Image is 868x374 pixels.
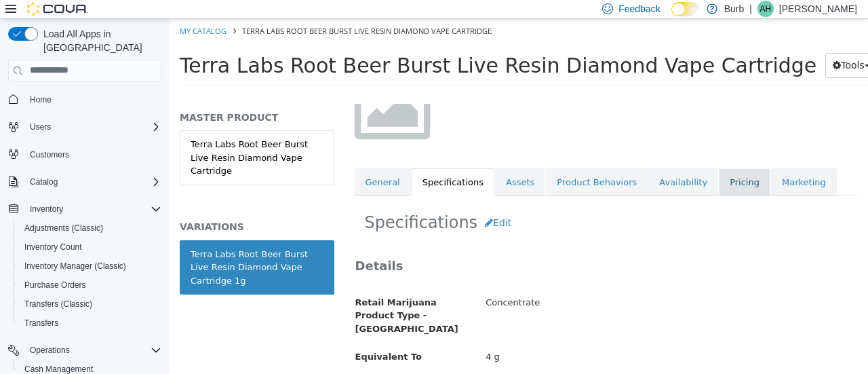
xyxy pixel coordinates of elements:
[618,2,660,16] span: Feedback
[30,176,58,187] span: Catalog
[195,191,679,217] h2: Specifications
[3,200,167,219] button: Inventory
[30,204,63,214] span: Inventory
[24,342,75,358] button: Operations
[779,1,857,17] p: [PERSON_NAME]
[24,147,75,163] a: Customers
[19,220,161,236] span: Adjustments (Classic)
[10,111,165,166] a: Terra Labs Root Beer Burst Live Resin Diamond Vape Cartridge
[30,121,51,132] span: Users
[10,202,165,214] h5: VARIATIONS
[24,318,58,329] span: Transfers
[21,229,154,269] div: Terra Labs Root Beer Burst Live Resin Diamond Vape Cartridge 1g
[24,92,57,108] a: Home
[30,94,52,105] span: Home
[19,239,161,255] span: Inventory Count
[14,276,167,295] button: Purchase Orders
[24,201,68,217] button: Inventory
[671,16,672,17] span: Dark Mode
[24,242,82,253] span: Inventory Count
[308,191,349,217] button: Edit
[19,277,161,293] span: Purchase Orders
[3,341,167,360] button: Operations
[14,238,167,257] button: Inventory Count
[24,261,126,272] span: Inventory Manager (Classic)
[24,146,161,163] span: Customers
[19,258,161,274] span: Inventory Manager (Classic)
[242,149,325,178] a: Specifications
[186,333,252,343] span: Equivalent To
[306,272,698,296] div: Concentrate
[19,220,108,236] a: Adjustments (Classic)
[3,117,167,136] button: Users
[19,296,161,312] span: Transfers (Classic)
[306,326,698,350] div: 4 g
[19,315,161,331] span: Transfers
[656,34,708,59] button: Tools
[3,145,167,164] button: Customers
[3,90,167,109] button: Home
[19,258,132,274] a: Inventory Manager (Classic)
[10,92,165,105] h5: MASTER PRODUCT
[10,35,647,58] span: Terra Labs Root Beer Burst Live Resin Diamond Vape Cartridge
[30,149,69,160] span: Customers
[671,2,700,16] input: Dark Mode
[24,299,92,310] span: Transfers (Classic)
[749,1,752,17] p: |
[724,1,745,17] p: Burb
[27,2,88,16] img: Cova
[14,314,167,333] button: Transfers
[19,239,87,255] a: Inventory Count
[38,27,161,54] span: Load All Apps in [GEOGRAPHIC_DATA]
[325,149,376,178] a: Assets
[185,149,241,178] a: General
[479,149,549,178] a: Availability
[19,277,92,293] a: Purchase Orders
[549,149,601,178] a: Pricing
[376,149,478,178] a: Product Behaviors
[24,174,63,190] button: Catalog
[73,7,322,17] span: Terra Labs Root Beer Burst Live Resin Diamond Vape Cartridge
[186,239,688,255] h3: Details
[14,219,167,238] button: Adjustments (Classic)
[757,1,774,17] div: Axel Holin
[601,149,667,178] a: Marketing
[14,295,167,314] button: Transfers (Classic)
[19,296,98,312] a: Transfers (Classic)
[24,342,161,358] span: Operations
[3,172,167,191] button: Catalog
[24,174,161,190] span: Catalog
[186,278,289,315] span: Retail Marijuana Product Type - [GEOGRAPHIC_DATA]
[14,257,167,276] button: Inventory Manager (Classic)
[24,223,103,233] span: Adjustments (Classic)
[24,91,161,108] span: Home
[19,315,64,331] a: Transfers
[10,7,57,17] a: My Catalog
[24,119,56,135] button: Users
[24,201,161,217] span: Inventory
[760,1,772,17] span: AH
[24,119,161,135] span: Users
[24,280,86,291] span: Purchase Orders
[30,345,70,356] span: Operations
